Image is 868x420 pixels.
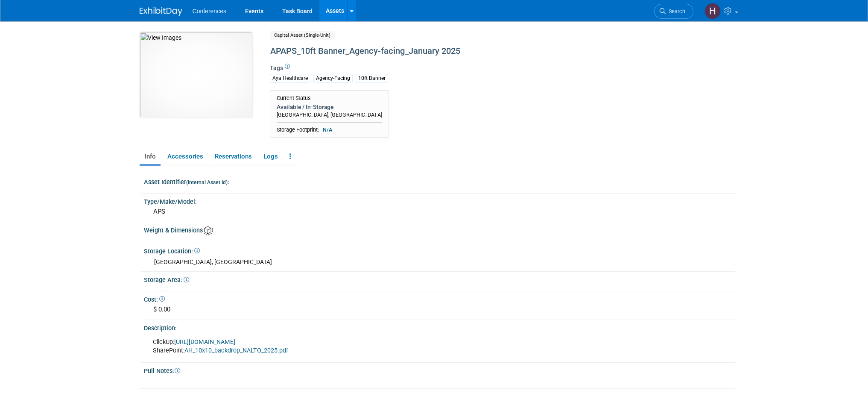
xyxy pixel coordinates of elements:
[154,258,272,265] span: [GEOGRAPHIC_DATA], [GEOGRAPHIC_DATA]
[270,74,310,83] div: Aya Healthcare
[144,276,189,283] span: Storage Area:
[277,95,382,102] div: Current Status
[144,224,735,235] div: Weight & Dimensions
[174,338,235,346] a: [URL][DOMAIN_NAME]
[144,293,735,304] div: Cost:
[144,322,735,332] div: Description:
[204,226,213,235] img: Asset Weight and Dimensions
[270,31,335,40] span: Capital Asset (Single-Unit)
[184,347,288,354] a: AH_10x10_backdrop_NALTO_2025.pdf
[140,149,161,164] a: Info
[144,245,735,256] div: Storage Location:
[140,7,182,16] img: ExhibitDay
[320,126,335,134] span: N/A
[356,74,388,83] div: 10ft Banner
[144,195,735,206] div: Type/Make/Model:
[704,3,721,19] img: Holly Keiser
[277,126,382,134] div: Storage Footprint:
[193,8,226,15] span: Conferences
[267,44,658,59] div: APAPS_10ft Banner_Agency-facing_January 2025
[144,364,735,375] div: Pull Notes:
[144,176,735,186] div: Asset Identifier :
[147,334,623,359] div: ClickUp: SharePoint:
[150,205,729,218] div: APS
[162,149,208,164] a: Accessories
[666,8,685,15] span: Search
[270,64,658,88] div: Tags
[150,303,729,316] div: $ 0.00
[258,149,283,164] a: Logs
[140,32,252,117] img: View Images
[277,112,382,118] span: [GEOGRAPHIC_DATA], [GEOGRAPHIC_DATA]
[277,103,382,111] div: Available / In-Storage
[210,149,257,164] a: Reservations
[654,4,693,19] a: Search
[313,74,353,83] div: Agency-Facing
[186,179,228,185] small: (Internal Asset Id)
